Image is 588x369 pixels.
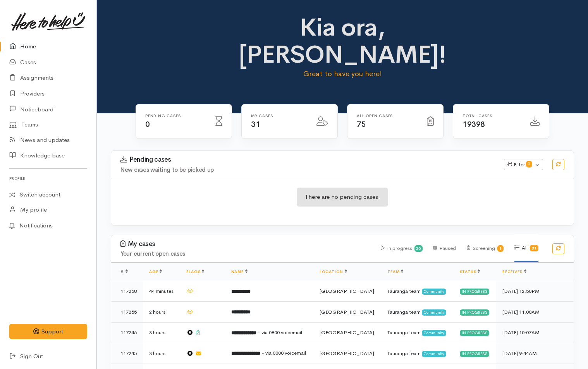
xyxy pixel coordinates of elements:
[143,343,180,364] td: 3 hours
[145,114,206,118] h6: Pending cases
[9,173,87,184] h6: Profile
[499,246,502,251] b: 1
[433,234,456,262] div: Paused
[111,302,143,323] td: 117255
[532,246,536,251] b: 31
[496,302,574,323] td: [DATE] 11:00AM
[460,289,490,295] div: In progress
[504,159,543,171] button: Filter0
[422,289,446,295] span: Community
[460,351,490,357] div: In progress
[320,309,374,315] span: [GEOGRAPHIC_DATA]
[320,350,374,357] span: [GEOGRAPHIC_DATA]
[381,322,453,343] td: Tauranga team
[143,302,180,323] td: 2 hours
[381,234,423,262] div: In progress
[120,167,495,173] h4: New cases waiting to be picked up
[320,329,374,336] span: [GEOGRAPHIC_DATA]
[381,343,453,364] td: Tauranga team
[120,156,495,164] h3: Pending cases
[357,120,366,129] span: 75
[9,324,87,340] button: Support
[467,234,504,262] div: Screening
[381,302,453,323] td: Tauranga team
[186,269,204,274] a: Flags
[514,234,538,262] div: All
[111,343,143,364] td: 117245
[320,269,347,274] a: Location
[381,281,453,302] td: Tauranga team
[229,14,456,68] h1: Kia ora, [PERSON_NAME]!
[229,68,456,79] p: Great to have you here!
[120,269,128,274] span: #
[251,120,260,129] span: 31
[258,329,302,336] span: - via 0800 voicemail
[357,114,418,118] h6: All Open cases
[387,269,403,274] a: Team
[111,322,143,343] td: 117246
[422,351,446,357] span: Community
[416,246,421,251] b: 30
[231,269,248,274] a: Name
[496,281,574,302] td: [DATE] 12:50PM
[143,322,180,343] td: 3 hours
[502,269,526,274] a: Received
[120,240,371,248] h3: My cases
[297,188,388,207] div: There are no pending cases.
[460,330,490,336] div: In progress
[422,309,446,316] span: Community
[120,251,371,257] h4: Your current open cases
[320,288,374,294] span: [GEOGRAPHIC_DATA]
[526,161,532,167] span: 0
[111,281,143,302] td: 117268
[251,114,307,118] h6: My cases
[145,120,150,129] span: 0
[496,343,574,364] td: [DATE] 9:44AM
[149,269,162,274] a: Age
[143,281,180,302] td: 44 minutes
[261,350,306,356] span: - via 0800 voicemail
[460,309,490,316] div: In progress
[496,322,574,343] td: [DATE] 10:07AM
[422,330,446,336] span: Community
[460,269,480,274] a: Status
[462,114,521,118] h6: Total cases
[462,120,485,129] span: 19398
